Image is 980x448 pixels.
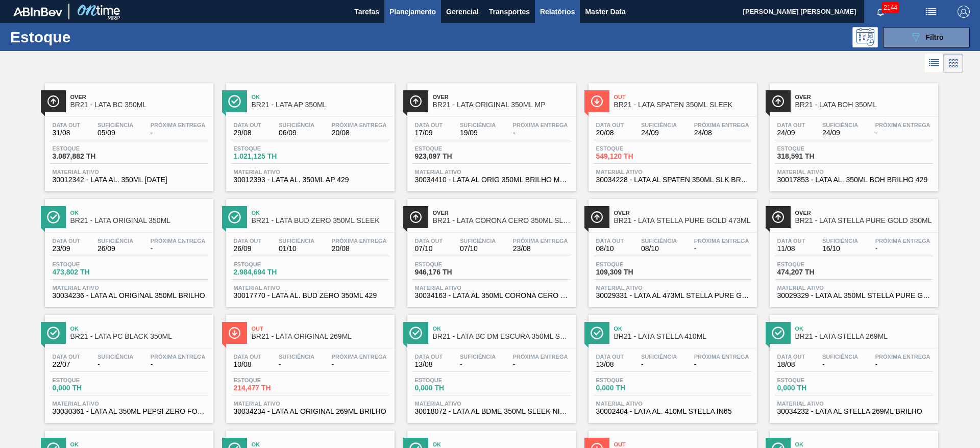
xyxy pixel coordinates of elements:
span: Out [614,441,752,447]
span: Ok [70,210,208,216]
span: Ok [614,326,752,332]
span: Próxima Entrega [151,238,206,244]
span: Suficiência [822,354,858,360]
span: 30034236 - LATA AL ORIGINAL 350ML BRILHO [53,292,206,300]
a: ÍconeOverBR21 - LATA ORIGINAL 350ML MPData out17/09Suficiência19/09Próxima Entrega-Estoque923,097... [400,76,581,191]
span: Planejamento [389,6,436,18]
span: Over [795,210,933,216]
a: ÍconeOutBR21 - LATA ORIGINAL 269MLData out10/08Suficiência-Próxima Entrega-Estoque214,477 THMater... [218,307,400,423]
span: 16/10 [822,245,858,253]
span: 10/08 [234,361,262,368]
span: Estoque [234,377,305,383]
span: Próxima Entrega [694,238,749,244]
span: Suficiência [279,238,314,244]
img: Ícone [47,327,60,339]
span: 13/08 [596,361,624,368]
span: Over [433,210,571,216]
span: - [513,361,568,368]
span: Material ativo [234,401,387,407]
a: ÍconeOkBR21 - LATA BUD ZERO 350ML SLEEKData out26/09Suficiência01/10Próxima Entrega20/08Estoque2.... [218,191,400,307]
span: 30034234 - LATA AL ORIGINAL 269ML BRILHO [234,408,387,415]
span: 18/08 [777,361,805,368]
span: Over [614,210,752,216]
span: Ok [795,441,933,447]
div: Visão em Cards [944,54,963,73]
span: Estoque [777,145,849,152]
img: Ícone [591,327,603,339]
span: 23/08 [513,245,568,253]
span: 26/09 [97,245,133,253]
span: Próxima Entrega [875,122,930,128]
span: 0,000 TH [53,384,124,392]
span: 20/08 [332,245,387,253]
span: Estoque [596,145,668,152]
span: 13/08 [415,361,443,368]
span: 2144 [881,2,899,13]
span: 3.087,882 TH [53,153,124,160]
span: Transportes [489,6,530,18]
span: Próxima Entrega [875,354,930,360]
span: - [641,361,677,368]
span: Ok [252,210,389,216]
a: ÍconeOverBR21 - LATA BOH 350MLData out24/09Suficiência24/09Próxima Entrega-Estoque318,591 THMater... [762,76,943,191]
span: BR21 - LATA BC DM ESCURA 350ML SLEEK [433,333,571,340]
img: Ícone [772,95,785,108]
span: 30030361 - LATA AL 350ML PEPSI ZERO FOSCA NIV24 [53,408,206,415]
span: - [460,361,496,368]
span: Ok [252,94,389,100]
span: Material ativo [415,285,568,291]
span: Suficiência [641,354,677,360]
a: ÍconeOverBR21 - LATA STELLA PURE GOLD 350MLData out11/08Suficiência16/10Próxima Entrega-Estoque47... [762,191,943,307]
span: - [279,361,314,368]
a: ÍconeOkBR21 - LATA STELLA 269MLData out18/08Suficiência-Próxima Entrega-Estoque0,000 THMaterial a... [762,307,943,423]
span: Material ativo [777,169,930,175]
span: 923,097 TH [415,153,486,160]
a: ÍconeOkBR21 - LATA AP 350MLData out29/08Suficiência06/09Próxima Entrega20/08Estoque1.021,125 THMa... [218,76,400,191]
span: Relatórios [540,6,575,18]
span: Ok [252,441,389,447]
span: 24/09 [641,129,677,137]
span: 30034410 - LATA AL ORIG 350ML BRILHO MULTIPACK [415,176,568,184]
span: Data out [234,122,262,128]
span: 214,477 TH [234,384,305,392]
span: Próxima Entrega [151,122,206,128]
img: Ícone [591,95,603,108]
span: Out [252,326,389,332]
span: Master Data [585,6,625,18]
span: Suficiência [279,122,314,128]
span: 26/09 [234,245,262,253]
span: Material ativo [777,285,930,291]
span: Data out [596,354,624,360]
span: - [694,361,749,368]
span: Próxima Entrega [151,354,206,360]
span: Suficiência [279,354,314,360]
span: Próxima Entrega [513,354,568,360]
span: BR21 - LATA BOH 350ML [795,101,933,109]
span: Estoque [234,145,305,152]
span: - [332,361,387,368]
span: Próxima Entrega [332,122,387,128]
span: 24/09 [822,129,858,137]
span: 1.021,125 TH [234,153,305,160]
span: 23/09 [53,245,81,253]
span: Próxima Entrega [875,238,930,244]
span: Estoque [777,261,849,267]
span: Data out [777,354,805,360]
span: Suficiência [641,238,677,244]
span: BR21 - LATA PC BLACK 350ML [70,333,208,340]
img: Ícone [228,95,241,108]
span: Próxima Entrega [513,122,568,128]
span: Material ativo [415,169,568,175]
span: Suficiência [822,122,858,128]
span: 30034163 - LATA AL 350ML CORONA CERO SLEEK [415,292,568,300]
span: Ok [795,326,933,332]
a: ÍconeOkBR21 - LATA BC DM ESCURA 350ML SLEEKData out13/08Suficiência-Próxima Entrega-Estoque0,000 ... [400,307,581,423]
img: Ícone [591,211,603,223]
span: Próxima Entrega [513,238,568,244]
span: - [875,129,930,137]
span: BR21 - LATA STELLA 269ML [795,333,933,340]
span: 05/09 [97,129,133,137]
button: Filtro [883,27,970,47]
span: - [151,129,206,137]
img: userActions [925,6,937,18]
